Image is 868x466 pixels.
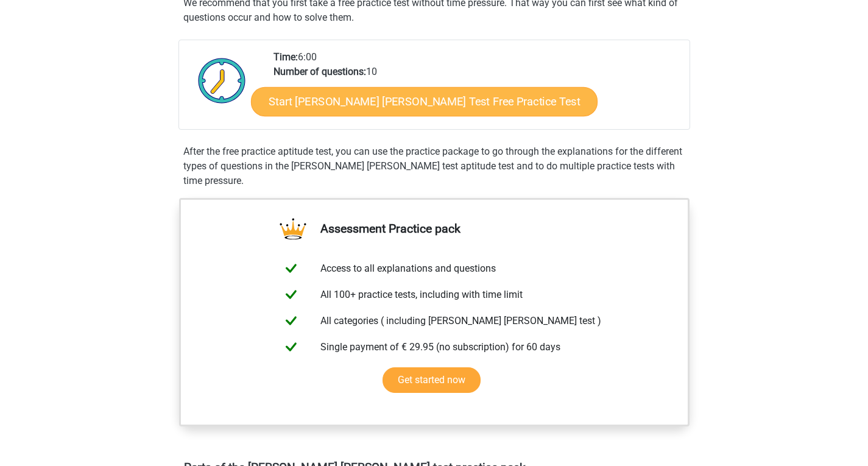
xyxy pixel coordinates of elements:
[383,367,481,393] a: Get started now
[251,87,598,116] a: Start [PERSON_NAME] [PERSON_NAME] Test Free Practice Test
[273,51,298,63] b: Time:
[264,50,689,129] div: 6:00 10
[191,50,253,111] img: Clock
[273,66,366,77] b: Number of questions:
[178,144,690,188] div: After the free practice aptitude test, you can use the practice package to go through the explana...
